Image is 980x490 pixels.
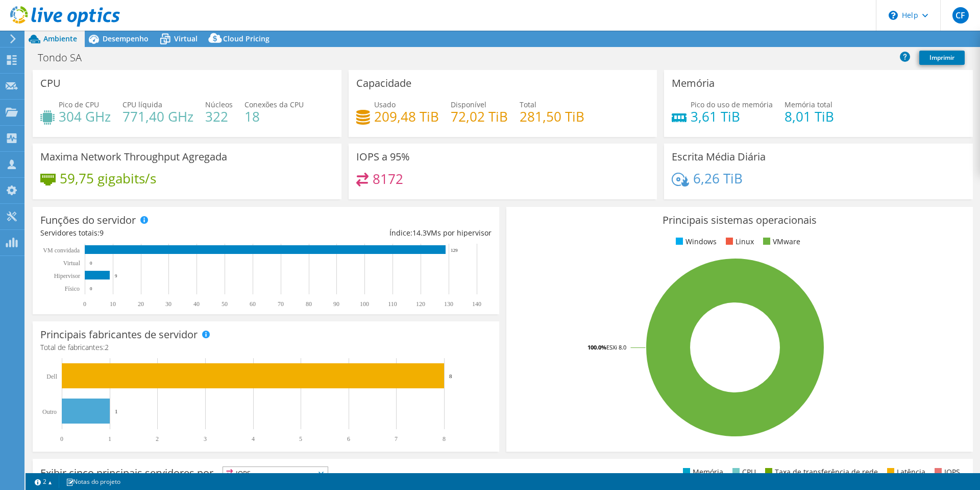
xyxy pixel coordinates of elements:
[443,435,446,442] text: 8
[373,173,403,184] h4: 8172
[333,300,339,308] text: 90
[451,100,486,109] span: Disponível
[193,300,200,308] text: 40
[672,78,715,89] h3: Memória
[472,300,481,308] text: 140
[156,435,159,442] text: 2
[40,342,492,353] h4: Total de fabricantes:
[205,100,233,109] span: Núcleos
[395,435,398,442] text: 7
[122,100,162,109] span: CPU líquida
[103,34,149,43] span: Desempenho
[691,100,773,109] span: Pico do uso de memória
[40,151,227,162] h3: Maxima Network Throughput Agregada
[693,173,743,184] h4: 6,26 TiB
[65,285,80,292] tspan: Físico
[59,100,99,109] span: Pico de CPU
[60,435,63,442] text: 0
[347,435,350,442] text: 6
[761,236,800,247] li: VMware
[223,34,269,43] span: Cloud Pricing
[606,343,626,351] tspan: ESXi 8.0
[374,111,439,122] h4: 209,48 TiB
[43,34,77,43] span: Ambiente
[33,52,97,63] h1: Tondo SA
[63,260,81,267] text: Virtual
[40,215,136,226] h3: Funções do servidor
[205,111,233,122] h4: 322
[42,408,57,415] text: Outro
[100,228,104,238] span: 9
[360,300,369,308] text: 100
[514,215,965,226] h3: Principais sistemas operacionais
[299,435,302,442] text: 5
[105,342,109,352] span: 2
[449,373,452,379] text: 8
[122,111,193,122] h4: 771,40 GHz
[785,111,834,122] h4: 8,01 TiB
[356,78,411,89] h3: Capacidade
[919,51,965,65] a: Imprimir
[374,100,396,109] span: Usado
[59,111,111,122] h4: 304 GHz
[763,466,878,478] li: Taxa de transferência de rede
[204,435,207,442] text: 3
[54,272,80,279] text: Hipervisor
[952,7,969,24] span: CF
[40,329,198,340] h3: Principais fabricantes de servidor
[416,300,425,308] text: 120
[110,300,116,308] text: 10
[266,227,492,239] div: Índice: VMs por hipervisor
[90,286,92,291] text: 0
[28,475,59,488] a: 2
[222,300,228,308] text: 50
[138,300,144,308] text: 20
[60,173,156,184] h4: 59,75 gigabits/s
[252,435,255,442] text: 4
[165,300,171,308] text: 30
[115,408,118,414] text: 1
[244,100,304,109] span: Conexões da CPU
[388,300,397,308] text: 110
[40,227,266,239] div: Servidores totais:
[115,273,117,278] text: 9
[444,300,453,308] text: 130
[680,466,723,478] li: Memória
[278,300,284,308] text: 70
[691,111,773,122] h4: 3,61 TiB
[356,151,410,162] h3: IOPS a 95%
[885,466,925,478] li: Latência
[412,228,427,238] span: 14.3
[451,111,508,122] h4: 72,02 TiB
[730,466,756,478] li: CPU
[46,373,57,380] text: Dell
[932,466,960,478] li: IOPS
[43,247,80,254] text: VM convidada
[83,300,86,308] text: 0
[451,248,458,253] text: 129
[785,100,832,109] span: Memória total
[174,34,198,43] span: Virtual
[90,261,92,266] text: 0
[587,343,606,351] tspan: 100.0%
[59,475,128,488] a: Notas do projeto
[306,300,312,308] text: 80
[520,111,584,122] h4: 281,50 TiB
[520,100,536,109] span: Total
[223,467,328,479] span: IOPS
[723,236,754,247] li: Linux
[108,435,111,442] text: 1
[672,151,766,162] h3: Escrita Média Diária
[244,111,304,122] h4: 18
[889,11,898,20] svg: \n
[250,300,256,308] text: 60
[40,78,61,89] h3: CPU
[673,236,717,247] li: Windows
